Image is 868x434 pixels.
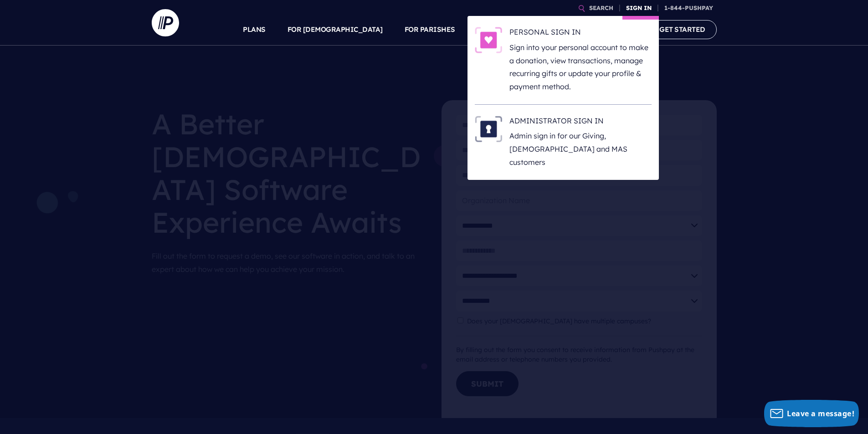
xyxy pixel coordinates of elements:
button: Leave a message! [764,400,859,427]
p: Sign into your personal account to make a donation, view transactions, manage recurring gifts or ... [509,41,652,93]
a: PLANS [243,14,266,46]
img: ADMINISTRATOR SIGN IN - Illustration [475,116,502,142]
p: Admin sign in for our Giving, [DEMOGRAPHIC_DATA] and MAS customers [509,129,652,168]
h6: PERSONAL SIGN IN [509,27,652,41]
a: SOLUTIONS [477,14,518,46]
h6: ADMINISTRATOR SIGN IN [509,116,652,129]
img: PERSONAL SIGN IN - Illustration [475,27,502,53]
a: ADMINISTRATOR SIGN IN - Illustration ADMINISTRATOR SIGN IN Admin sign in for our Giving, [DEMOGRA... [475,116,652,169]
a: EXPLORE [539,14,571,46]
a: GET STARTED [648,20,717,39]
a: COMPANY [593,14,627,46]
a: FOR PARISHES [405,14,455,46]
a: FOR [DEMOGRAPHIC_DATA] [288,14,383,46]
span: Leave a message! [787,408,854,419]
a: PERSONAL SIGN IN - Illustration PERSONAL SIGN IN Sign into your personal account to make a donati... [475,27,652,93]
